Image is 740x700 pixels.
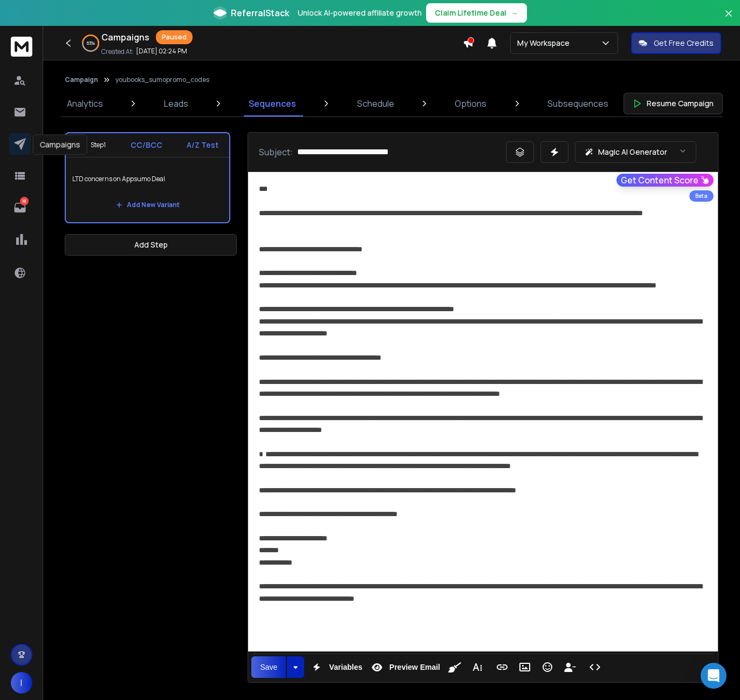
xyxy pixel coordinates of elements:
[298,8,422,18] p: Unlock AI-powered affiliate growth
[722,6,736,32] button: Close banner
[65,234,237,256] button: Add Step
[631,32,721,54] button: Get Free Credits
[689,190,714,202] div: Beta
[515,656,535,678] button: Insert Image (Ctrl+P)
[623,93,723,114] button: Resume Campaign
[72,164,223,194] p: LTD concerns on Appsumo Deal
[65,132,230,223] li: Step1CC/BCCA/Z TestLTD concerns on Appsumo DealAdd New Variant
[467,656,488,678] button: More Text
[448,91,493,116] a: Options
[541,91,615,116] a: Subsequences
[616,174,714,187] button: Get Content Score
[65,76,98,84] button: Campaign
[351,91,401,116] a: Schedule
[327,663,365,672] span: Variables
[107,194,188,216] button: Add New Variant
[101,31,149,44] h1: Campaigns
[9,197,31,218] a: 18
[87,40,95,46] p: 63 %
[357,97,394,110] p: Schedule
[156,30,193,44] div: Paused
[251,656,286,678] button: Save
[11,672,32,694] button: I
[131,140,162,150] p: CC/BCC
[67,97,103,110] p: Analytics
[231,6,289,19] span: ReferralStack
[77,140,106,150] div: Step 1
[157,91,195,116] a: Leads
[575,141,696,163] button: Magic AI Generator
[426,3,527,23] button: Claim Lifetime Deal→
[136,47,187,56] p: [DATE] 02:24 PM
[187,140,218,150] p: A/Z Test
[492,656,512,678] button: Insert Link (Ctrl+K)
[306,656,365,678] button: Variables
[101,47,134,56] p: Created At:
[517,38,574,49] p: My Workspace
[367,656,442,678] button: Preview Email
[33,134,87,155] div: Campaigns
[249,97,296,110] p: Sequences
[654,38,714,49] p: Get Free Credits
[387,663,442,672] span: Preview Email
[444,656,465,678] button: Clean HTML
[60,91,109,116] a: Analytics
[585,656,605,678] button: Code View
[455,97,487,110] p: Options
[259,146,293,159] p: Subject:
[242,91,303,116] a: Sequences
[164,97,188,110] p: Leads
[115,76,209,84] p: youbooks_sumopromo_codes
[560,656,580,678] button: Insert Unsubscribe Link
[20,197,29,205] p: 18
[511,8,518,18] span: →
[701,663,727,689] div: Open Intercom Messenger
[547,97,608,110] p: Subsequences
[537,656,558,678] button: Emoticons
[598,147,667,157] p: Magic AI Generator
